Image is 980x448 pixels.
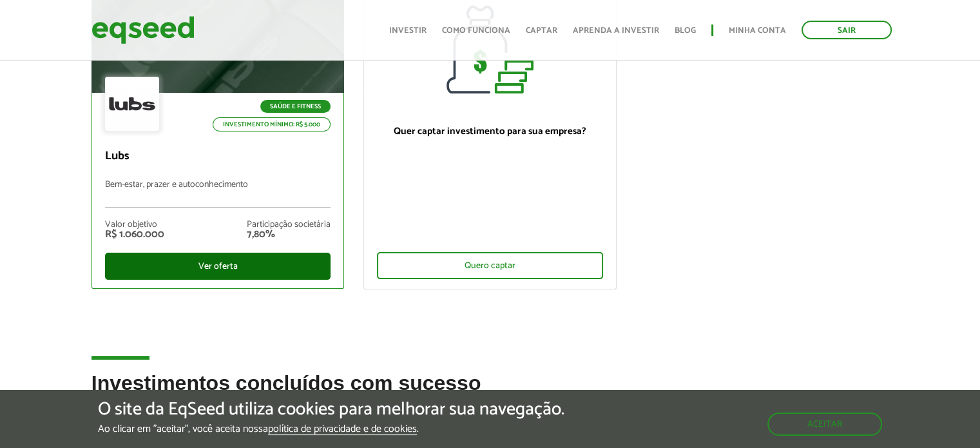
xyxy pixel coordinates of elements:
[268,424,417,435] a: política de privacidade e de cookies
[526,26,557,35] a: Captar
[260,100,331,113] p: Saúde e Fitness
[105,253,331,280] div: Ver oferta
[802,21,892,39] a: Sair
[91,13,195,47] img: EqSeed
[377,252,603,279] div: Quero captar
[105,150,331,164] p: Lubs
[213,117,331,131] p: Investimento mínimo: R$ 5.000
[247,229,331,240] div: 7,80%
[377,126,603,137] p: Quer captar investimento para sua empresa?
[247,220,331,229] div: Participação societária
[91,372,889,414] h2: Investimentos concluídos com sucesso
[767,413,882,436] button: Aceitar
[389,26,427,35] a: Investir
[675,26,696,35] a: Blog
[98,400,564,420] h5: O site da EqSeed utiliza cookies para melhorar sua navegação.
[105,180,331,208] p: Bem-estar, prazer e autoconhecimento
[105,229,164,240] div: R$ 1.060.000
[729,26,786,35] a: Minha conta
[98,423,564,435] p: Ao clicar em "aceitar", você aceita nossa .
[442,26,510,35] a: Como funciona
[105,220,164,229] div: Valor objetivo
[573,26,659,35] a: Aprenda a investir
